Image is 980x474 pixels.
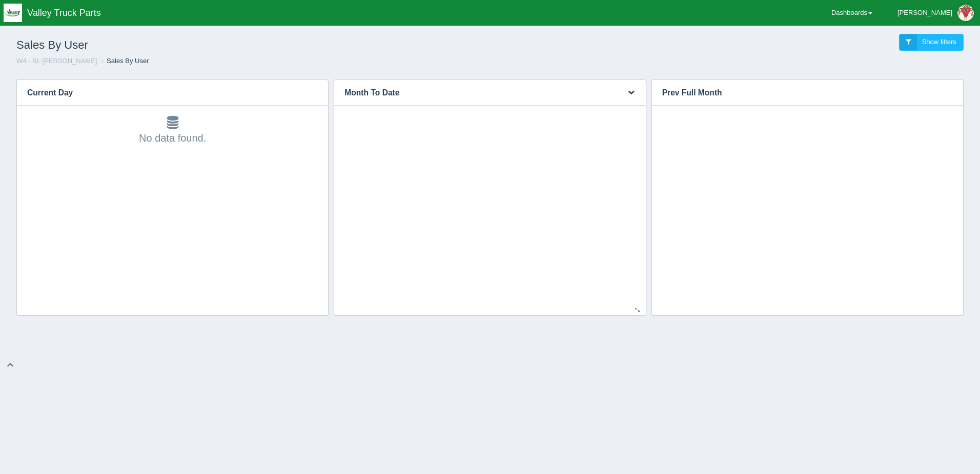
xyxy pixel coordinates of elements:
a: W4 - St. [PERSON_NAME] [16,57,97,65]
span: Valley Truck Parts [27,8,101,18]
li: Sales By User [99,56,149,66]
h3: Prev Full Month [652,80,948,106]
img: q1blfpkbivjhsugxdrfq.png [4,4,22,22]
h3: Current Day [17,80,313,106]
img: Profile Picture [957,5,974,21]
div: [PERSON_NAME] [897,3,952,23]
h1: Sales By User [16,34,490,56]
div: No data found. [27,116,318,146]
h3: Month To Date [334,80,615,106]
a: Show filters [899,34,964,51]
span: Show filters [922,38,956,46]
